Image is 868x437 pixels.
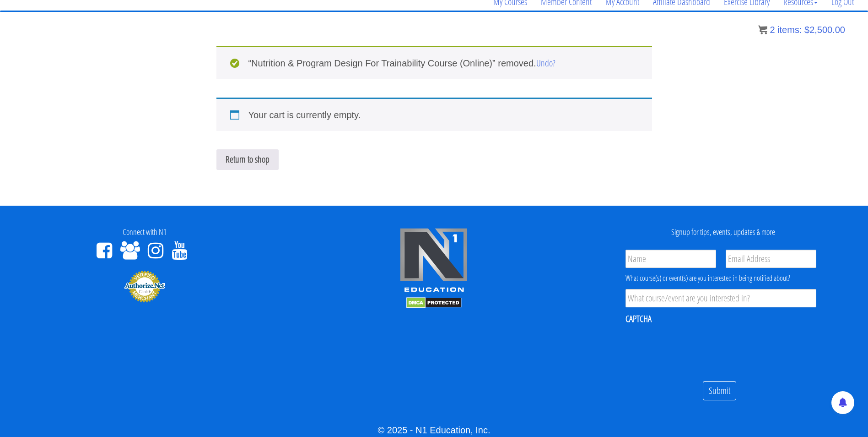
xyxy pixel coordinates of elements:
[399,228,468,295] img: n1-edu-logo
[726,250,816,268] input: Email Address
[625,273,816,284] div: What course(s) or event(s) are you interested in being notified about?
[124,270,165,303] img: Authorize.Net Merchant - Click to Verify
[804,25,809,35] span: $
[804,25,845,35] bdi: 2,500.00
[216,98,652,131] div: Your cart is currently empty.
[758,25,767,34] img: icon11.png
[770,25,775,35] span: 2
[406,297,462,308] img: DMCA.com Protection Status
[536,57,555,69] a: Undo?
[216,46,652,79] div: “Nutrition & Program Design For Trainability Course (Online)” removed.
[625,331,765,366] iframe: reCAPTCHA
[625,250,716,268] input: Name
[625,289,816,307] input: What course/event are you interested in?
[758,25,845,35] a: 2 items: $2,500.00
[586,228,861,237] h4: Signup for tips, events, updates & more
[7,228,282,237] h4: Connect with N1
[703,381,736,401] input: Submit
[625,313,652,325] label: CAPTCHA
[777,25,802,35] span: items:
[216,149,279,170] a: Return to shop
[7,423,861,437] div: © 2025 - N1 Education, Inc.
